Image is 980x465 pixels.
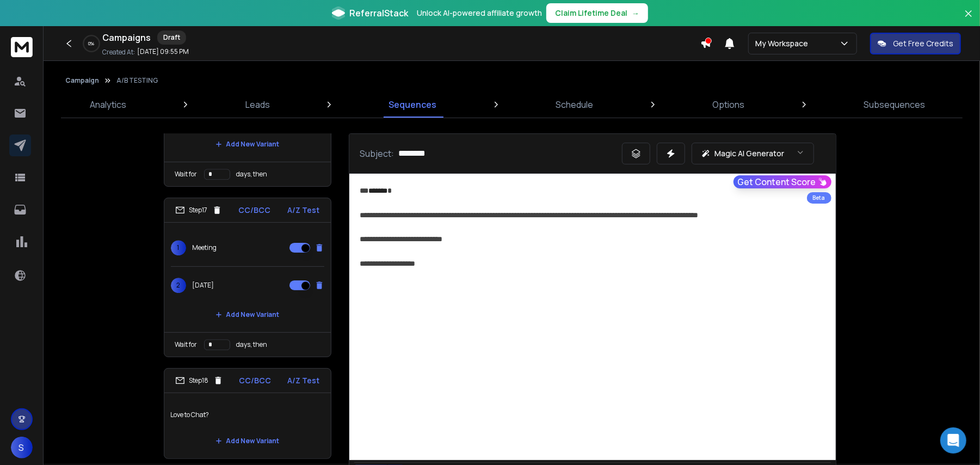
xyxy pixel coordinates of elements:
span: 2 [171,278,186,293]
p: Created At: [102,48,135,57]
p: Meeting [193,243,217,252]
button: Campaign [65,76,99,85]
p: 0 % [89,40,95,47]
p: Analytics [90,98,126,111]
p: days, then [237,340,268,349]
button: Close banner [961,7,976,33]
p: Magic AI Generator [715,148,785,159]
li: Step18CC/BCCA/Z TestLove to Chat?Add New Variant [164,368,331,459]
button: Get Content Score [734,175,831,188]
p: Options [712,98,744,111]
span: ReferralStack [349,7,408,20]
a: Sequences [383,91,443,118]
li: Step17CC/BCCA/Z Test1Meeting2[DATE]Add New VariantWait fordays, then [164,198,331,357]
p: [DATE] 09:55 PM [137,47,189,56]
a: Leads [239,91,276,118]
a: Subsequences [857,91,932,118]
p: days, then [237,170,268,179]
div: Open Intercom Messenger [940,427,966,454]
div: Beta [807,192,831,204]
button: S [11,437,33,458]
p: A/B TESTING [116,76,158,85]
div: Draft [157,30,186,45]
h1: Campaigns [102,31,151,44]
p: Subject: [360,147,395,160]
div: Step 18 [175,376,223,386]
p: A/Z Test [288,205,320,216]
button: Add New Variant [207,133,288,155]
a: Options [706,91,751,118]
a: Analytics [83,91,133,118]
p: Subsequences [864,98,925,111]
span: → [632,8,639,19]
button: Add New Variant [207,430,288,452]
p: My Workspace [755,38,812,49]
p: Get Free Credits [893,38,953,49]
p: [DATE] [193,281,214,290]
a: Schedule [549,91,600,118]
button: Magic AI Generator [692,143,814,164]
p: Schedule [556,98,593,111]
span: 1 [171,240,186,255]
button: Claim Lifetime Deal→ [546,3,648,23]
p: Leads [245,98,270,111]
div: Step 17 [175,205,222,215]
p: Wait for [175,340,198,349]
p: Sequences [389,98,437,111]
p: CC/BCC [239,205,271,216]
button: Add New Variant [207,304,288,326]
button: Get Free Credits [870,33,961,54]
p: CC/BCC [239,375,272,386]
p: Love to Chat? [171,400,324,430]
p: A/Z Test [288,375,320,386]
p: Unlock AI-powered affiliate growth [417,8,542,19]
p: Wait for [175,170,198,179]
